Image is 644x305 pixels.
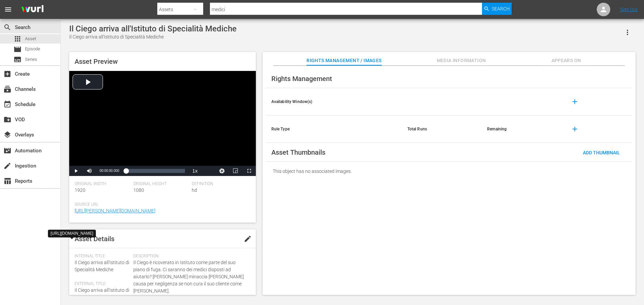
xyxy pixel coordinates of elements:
[75,202,247,207] span: Source Url
[16,2,49,18] img: ans4CAIJ8jUAAAAAAAAAAAAAAAAAAAAAAAAgQb4GAAAAAAAAAAAAAAAAAAAAAAAAJMjXAAAAAAAAAAAAAAAAAAAAAAAAgAT5G...
[75,181,130,187] span: Original Width
[51,231,93,236] div: [URL][DOMAIN_NAME]
[3,70,11,78] span: Create
[25,46,40,52] span: Episode
[215,166,229,176] button: Jump To Time
[75,260,129,272] span: Il Ciego arriva all'Istituto di Specialità Mediche
[3,147,11,155] span: Automation
[133,181,189,187] span: Original Height
[83,166,96,176] button: Mute
[578,150,625,155] span: Add Thumbnail
[3,23,11,31] span: Search
[3,131,11,139] span: Overlays
[75,208,155,213] a: [URL][PERSON_NAME][DOMAIN_NAME]
[133,259,247,295] span: Il Ciego è ricoverato in Istituto come parte del suo piano di fuga. Ci saranno dei medici dispost...
[271,75,332,83] span: Rights Management
[229,166,242,176] button: Picture-in-Picture
[75,254,130,259] span: Internal Title:
[133,254,247,259] span: Description:
[567,94,583,110] button: add
[567,121,583,137] button: add
[14,45,22,53] span: Episode
[69,71,256,176] div: Video Player
[69,24,237,33] div: Il Ciego arriva all'Istituto di Specialità Mediche
[541,56,592,65] span: Appears On
[14,55,22,63] span: Series
[4,5,12,14] span: menu
[242,166,256,176] button: Fullscreen
[482,116,561,143] th: Remaining
[3,116,11,124] span: VOD
[75,287,129,300] span: Il Ciego arriva all'Istituto di Specialità Mediche
[306,56,381,65] span: Rights Management / Images
[271,148,325,156] span: Asset Thumbnails
[266,88,402,116] th: Availability Window(s)
[14,35,22,43] span: Asset
[492,3,510,15] span: Search
[3,162,11,170] span: Ingestion
[25,35,36,42] span: Asset
[75,187,85,193] span: 1920
[126,169,185,173] div: Progress Bar
[482,3,512,15] button: Search
[69,33,237,41] div: Il Ciego arriva all'Istituto di Specialità Mediche
[240,231,256,247] button: edit
[192,181,247,187] span: Definition
[3,85,11,93] span: Channels
[25,56,37,63] span: Series
[192,187,197,193] span: hd
[571,98,579,106] span: add
[75,57,118,66] span: Asset Preview
[436,56,487,65] span: Media Information
[266,162,632,181] div: This object has no associated images.
[100,169,119,173] span: 00:00:00.000
[620,7,638,12] a: Sign Out
[69,166,83,176] button: Play
[188,166,202,176] button: Playback Rate
[571,125,579,133] span: add
[402,116,482,143] th: Total Runs
[3,177,11,185] span: Reports
[133,187,144,193] span: 1080
[244,235,252,243] span: edit
[578,146,625,158] button: Add Thumbnail
[75,281,130,287] span: External Title:
[266,116,402,143] th: Rule Type
[3,100,11,108] span: Schedule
